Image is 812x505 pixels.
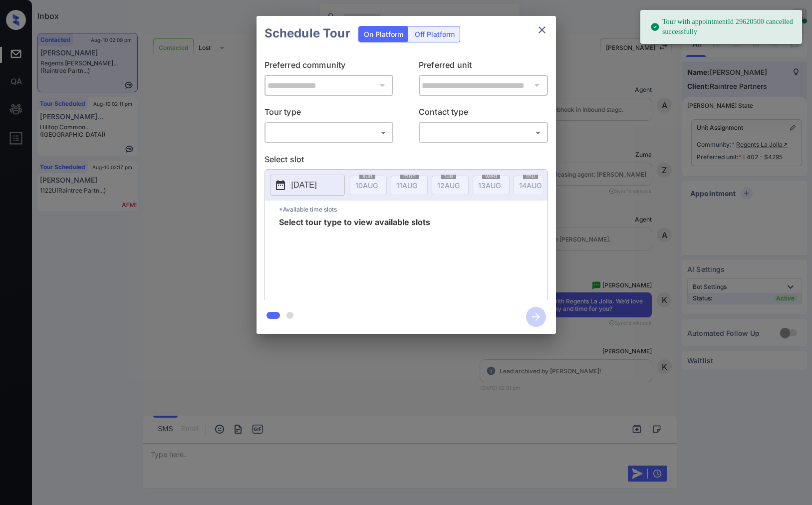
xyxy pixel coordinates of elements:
[265,59,394,75] p: Preferred community
[257,16,358,51] h2: Schedule Tour
[650,13,794,41] div: Tour with appointmentId 29620500 cancelled successfully
[410,26,460,42] div: Off Platform
[279,218,430,298] span: Select tour type to view available slots
[265,153,548,169] p: Select slot
[279,201,547,218] p: *Available time slots
[291,179,317,191] p: [DATE]
[359,26,408,42] div: On Platform
[265,106,394,122] p: Tour type
[419,106,548,122] p: Contact type
[270,175,345,196] button: [DATE]
[532,20,552,40] button: close
[419,59,548,75] p: Preferred unit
